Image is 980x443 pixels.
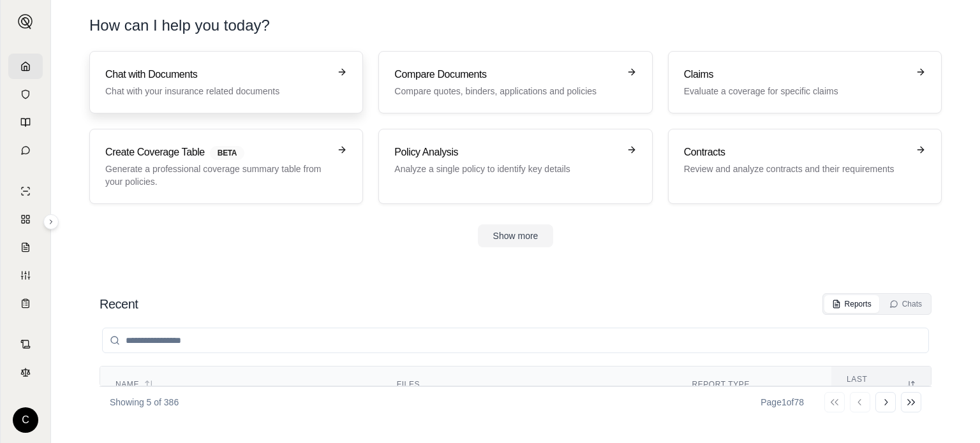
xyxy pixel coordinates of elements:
[110,396,179,409] p: Showing 5 of 386
[676,367,831,403] th: Report Type
[8,82,43,107] a: Documents Vault
[8,110,43,135] a: Prompt Library
[210,146,244,160] span: BETA
[18,14,33,29] img: Expand sidebar
[8,138,43,163] a: Chat
[13,407,38,433] div: C
[8,235,43,260] a: Claim Coverage
[89,51,363,113] a: Chat with DocumentsChat with your insurance related documents
[13,9,38,34] button: Expand sidebar
[8,359,43,385] a: Legal Search Engine
[8,331,43,357] a: Contract Analysis
[8,54,43,79] a: Home
[378,129,652,204] a: Policy AnalysisAnalyze a single policy to identify key details
[824,295,879,313] button: Reports
[847,374,916,395] div: Last modified
[105,67,329,82] h3: Chat with Documents
[684,145,908,160] h3: Contracts
[394,67,618,82] h3: Compare Documents
[105,85,329,98] p: Chat with your insurance related documents
[889,299,922,309] div: Chats
[684,163,908,175] p: Review and analyze contracts and their requirements
[394,145,618,160] h3: Policy Analysis
[668,51,942,113] a: ClaimsEvaluate a coverage for specific claims
[668,129,942,204] a: ContractsReview and analyze contracts and their requirements
[761,396,804,409] div: Page 1 of 78
[394,85,618,98] p: Compare quotes, binders, applications and policies
[8,207,43,232] a: Policy Comparisons
[684,67,908,82] h3: Claims
[105,145,329,160] h3: Create Coverage Table
[478,224,554,247] button: Show more
[8,178,43,204] a: Single Policy
[43,214,59,229] button: Expand sidebar
[382,367,677,403] th: Files
[378,51,652,113] a: Compare DocumentsCompare quotes, binders, applications and policies
[394,163,618,175] p: Analyze a single policy to identify key details
[89,15,942,36] h1: How can I help you today?
[8,291,43,316] a: Coverage Table
[832,299,872,309] div: Reports
[8,263,43,288] a: Custom Report
[882,295,930,313] button: Chats
[89,129,363,204] a: Create Coverage TableBETAGenerate a professional coverage summary table from your policies.
[105,163,329,188] p: Generate a professional coverage summary table from your policies.
[115,379,366,389] div: Name
[100,295,138,313] h2: Recent
[684,85,908,98] p: Evaluate a coverage for specific claims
